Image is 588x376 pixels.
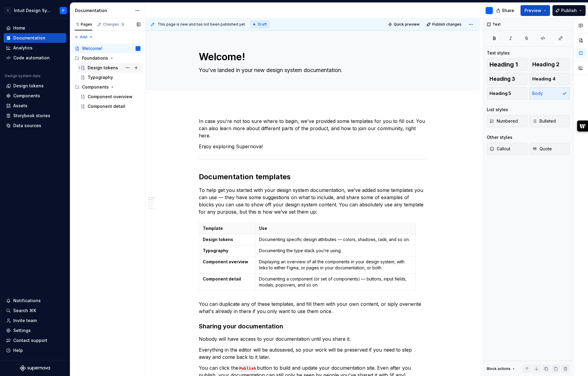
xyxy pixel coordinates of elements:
div: Welcome! [82,45,102,52]
a: Component detail [78,102,143,111]
strong: Component overview [203,259,248,264]
a: Welcome! [72,44,143,53]
p: Everything in the editor will be autosaved, so your work will be preserved if you need to step aw... [199,346,427,361]
button: Bulleted [530,115,570,127]
button: Quote [530,143,570,155]
a: Invite team [4,316,66,325]
button: Heading 4 [530,73,570,85]
span: Publish [561,8,577,14]
div: Page tree [72,44,143,111]
span: Draft [258,22,267,27]
div: Invite team [13,318,37,324]
textarea: You’ve landed in your new design system documentation. [198,65,425,75]
span: Quick preview [394,22,420,27]
div: Search ⌘K [13,308,36,314]
span: Preview [524,8,541,14]
button: Heading 2 [530,58,570,70]
p: Enjoy exploring Supernova! [199,143,427,150]
p: To help get you started with your design system documentation, we’ve added some templates you can... [199,186,427,215]
div: Home [13,25,25,31]
a: Settings [4,326,66,335]
div: P [62,8,64,13]
button: Heading 5 [487,87,527,99]
button: Notifications [4,296,66,305]
strong: Typography [203,248,228,253]
a: Components [4,91,66,101]
strong: Component detail [203,276,241,281]
div: Documentation [75,8,132,14]
div: Component overview [88,94,133,100]
div: Text styles [487,50,510,56]
div: Component detail [88,103,125,109]
div: Changes [103,22,125,27]
div: Foundations [72,53,143,63]
span: Heading 1 [489,61,518,67]
a: Component overview [78,92,143,102]
a: Code automation [4,53,66,63]
button: Numbered [487,115,527,127]
button: IIntuit Design SystemP [1,4,69,17]
span: Add [80,35,87,39]
p: Documenting the type stack you’re using. [259,248,411,254]
p: Nobody will have access to your documentation until you share it. [199,335,427,343]
code: Publish [238,365,257,372]
div: Assets [13,103,27,109]
a: Analytics [4,43,66,53]
span: Heading 5 [489,90,511,96]
div: List styles [487,107,508,113]
span: 5 [120,22,125,27]
a: Documentation [4,33,66,43]
div: Design tokens [88,65,118,71]
strong: Design tokens [203,237,233,242]
div: Code automation [13,55,50,61]
h3: Sharing your documentation [199,322,427,331]
a: Assets [4,101,66,111]
button: Callout [487,143,527,155]
a: Design tokens [78,63,143,73]
div: Documentation [13,35,45,41]
p: Documenting a component (or set of components) — buttons, input fields, modals, popovers, and so on. [259,276,411,288]
div: Components [82,84,109,90]
div: Data sources [13,123,41,129]
svg: Supernova Logo [20,365,50,371]
div: Other styles [487,134,512,140]
div: Contact support [13,337,47,343]
a: Typography [78,73,143,82]
p: In case you're not too sure where to begin, we've provided some templates for you to fill out. Yo... [199,117,427,139]
a: Design tokens [4,81,66,91]
span: Heading 4 [532,76,555,82]
span: Numbered [489,118,518,124]
button: Contact support [4,336,66,345]
a: Data sources [4,121,66,130]
p: Displaying an overview of all the components in your design system, with links to either Figma, o... [259,259,411,271]
span: Callout [489,146,510,152]
button: Search ⌘K [4,306,66,315]
button: Share [493,5,518,16]
p: Template [203,225,252,231]
p: You can duplicate any of these templates, and fill them with your own content, or siply overwrite... [199,300,427,315]
p: Documenting specific design attributes — colors, shadows, radii, and so on. [259,237,411,243]
button: Publish [552,5,586,16]
button: Quick preview [386,20,422,29]
div: Notifications [13,298,41,304]
button: Add [72,33,95,41]
span: Heading 3 [489,76,515,82]
p: Use [259,225,411,231]
span: Publish changes [432,22,461,27]
a: Storybook stories [4,111,66,121]
button: Heading 3 [487,73,527,85]
div: Storybook stories [13,113,50,119]
span: Quote [532,146,552,152]
div: Foundations [82,55,108,61]
button: Help [4,346,66,355]
button: Publish changes [425,20,464,29]
textarea: Welcome! [198,50,425,64]
div: Components [13,93,40,99]
div: Intuit Design System [14,8,52,14]
div: Design system data [5,74,40,78]
div: Help [13,347,23,353]
div: Block actions [487,365,516,373]
button: Heading 1 [487,58,527,70]
div: Settings [13,327,31,334]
